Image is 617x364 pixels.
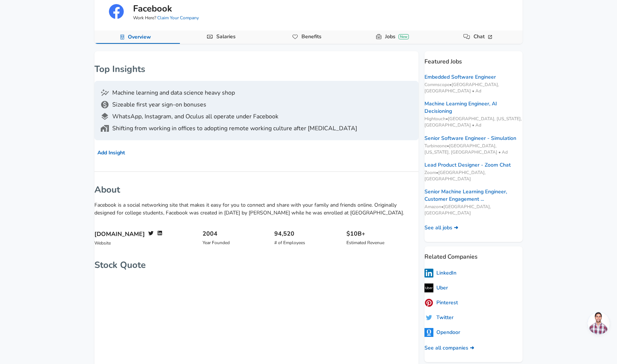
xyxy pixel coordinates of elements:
h5: Top Insights [94,63,419,75]
a: [DOMAIN_NAME] [94,230,145,238]
span: Estimated Revenue [346,240,384,246]
a: Salaries [213,30,239,43]
a: LinkedIn [424,269,456,278]
a: See all companies ➜ [424,344,474,352]
span: # of Employees [274,240,305,246]
h2: Stock Quote [94,259,419,271]
div: New [398,34,409,39]
h6: 94,520 [274,229,346,239]
a: Machine Learning Engineer, AI Decisioning [424,100,523,115]
a: Senior Software Engineer - Simulation [424,135,516,142]
span: Website [94,240,111,246]
span: Sizeable first year sign-on bonuses [112,101,206,109]
img: pinterestlogo.png [424,298,433,307]
span: WhatsApp, Instagram, and Oculus all operate under Facebook [112,112,278,121]
span: Zoom • [GEOGRAPHIC_DATA], [GEOGRAPHIC_DATA] [424,170,523,182]
span: Hightouch • [GEOGRAPHIC_DATA], [US_STATE], [GEOGRAPHIC_DATA] • Ad [424,116,523,128]
a: Opendoor [424,328,460,337]
a: Benefits [298,30,324,43]
span: Commscope • [GEOGRAPHIC_DATA], [GEOGRAPHIC_DATA] • Ad [424,82,523,94]
a: Embedded Software Engineer [424,73,496,81]
a: Lead Product Designer - Zoom Chat [424,161,511,169]
a: Twitter [424,313,453,322]
p: Related Companies [424,246,523,261]
a: Overview [125,31,154,43]
a: Pinterest [424,298,458,307]
a: See all jobs ➜ [424,224,458,232]
a: Claim Your Company [157,15,199,21]
p: Facebook is a social networking site that makes it easy for you to connect and share with your fa... [94,201,419,216]
h5: Facebook [133,2,172,15]
h6: $10B+ [346,229,419,239]
span: Turbineone • [GEOGRAPHIC_DATA], [US_STATE], [GEOGRAPHIC_DATA] • Ad [424,143,523,155]
div: Company Data Navigation [94,30,523,44]
img: linkedinlogo.png [424,269,433,278]
span: Amazon • [GEOGRAPHIC_DATA], [GEOGRAPHIC_DATA] [424,204,523,216]
a: Senior Machine Learning Engineer, Customer Engagement ... [424,188,523,203]
img: uberlogo.png [424,283,433,292]
div: Open chat [588,312,610,334]
span: Work Here? [133,15,199,21]
button: Add Insight [94,146,128,160]
h5: About [94,184,419,196]
a: Uber [424,283,448,292]
span: Machine learning and data science heavy shop [112,89,235,97]
h6: 2004 [203,229,275,239]
a: JobsNew [382,30,412,43]
img: 5fXr0IP.png [424,328,433,337]
p: Featured Jobs [424,51,523,66]
span: Year Founded [203,240,230,246]
span: Shifting from working in offices to adopting remote working culture after [MEDICAL_DATA] [112,124,357,132]
img: uitCbKH.png [424,313,433,322]
img: facebooklogo.png [109,4,124,19]
a: Chat [471,30,496,43]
